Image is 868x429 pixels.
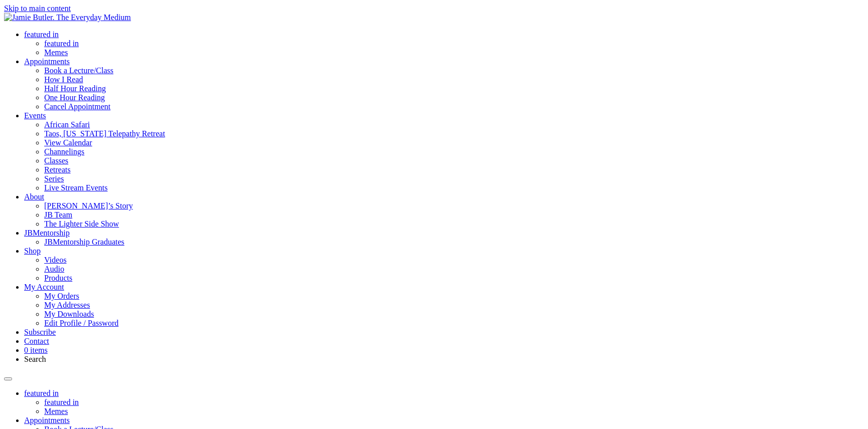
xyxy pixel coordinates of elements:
a: Skip to main content [4,4,71,13]
span: 0 items [24,346,48,354]
a: Live Stream Events [44,183,107,192]
a: Jamie Butler. The Everyday Medium [4,13,131,22]
a: Series [44,174,64,183]
a: Channelings [44,147,84,156]
button: Toggle navigation [4,377,12,380]
a: My Account [24,283,64,291]
a: Events [24,111,46,120]
a: Cancel Appointment [44,102,111,111]
a: Search [24,355,46,363]
a: Half Hour Reading [44,84,106,93]
a: JBMentorship Graduates [44,238,125,246]
a: The Lighter Side Show [44,220,119,228]
a: About [24,192,44,201]
a: My Addresses [44,301,90,309]
a: Appointments [24,416,70,424]
a: featured in [24,389,59,397]
a: Appointments [24,57,70,66]
a: Book a Lecture/Class [44,66,114,75]
a: Subscribe [24,328,56,336]
a: My Downloads [44,310,94,318]
a: How I Read [44,75,83,84]
a: Videos [44,256,66,264]
a: Edit Profile / Password [44,319,119,327]
img: Jamie Butler. The Everyday Medium [4,13,131,22]
a: JBMentorship [24,229,70,237]
a: Memes [44,407,68,415]
a: One Hour Reading [44,93,105,102]
a: featured in [44,39,79,48]
a: View Calendar [44,138,92,147]
a: Audio [44,265,64,273]
a: featured in [44,398,79,406]
a: Shop [24,247,41,255]
a: Classes [44,156,68,165]
a: African Safari [44,120,90,129]
a: Taos, [US_STATE] Telepathy Retreat [44,129,165,138]
a: [PERSON_NAME]’s Story [44,201,133,210]
a: My Orders [44,292,79,300]
a: Retreats [44,165,70,174]
a: Cart0 items [24,346,48,354]
a: Products [44,274,72,282]
a: JB Team [44,210,72,219]
a: featured in [24,30,59,39]
a: Contact [24,337,49,345]
a: Memes [44,48,68,57]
